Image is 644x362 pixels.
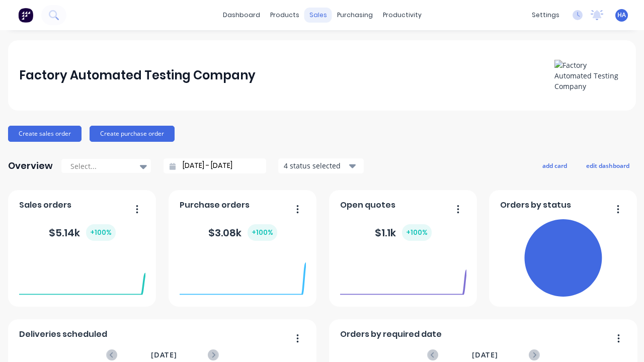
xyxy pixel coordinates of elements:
div: settings [527,8,565,23]
div: + 100 % [86,224,116,241]
span: HA [617,11,626,20]
span: Sales orders [19,199,71,211]
div: + 100 % [402,224,432,241]
div: $ 3.08k [208,224,277,241]
div: purchasing [332,8,378,23]
img: Factory [18,8,33,23]
a: dashboard [218,8,265,23]
div: products [265,8,304,23]
span: [DATE] [472,349,498,360]
button: add card [536,159,574,172]
button: 4 status selected [278,158,364,173]
span: Open quotes [340,199,395,211]
button: Create sales order [8,126,82,142]
div: Overview [8,156,53,176]
span: Orders by required date [340,328,442,340]
div: + 100 % [248,224,277,241]
img: Factory Automated Testing Company [554,60,625,92]
div: sales [304,8,332,23]
span: Deliveries scheduled [19,328,107,340]
div: 4 status selected [284,160,347,171]
span: [DATE] [151,349,177,360]
div: productivity [378,8,427,23]
div: $ 5.14k [49,224,116,241]
button: edit dashboard [580,159,636,172]
span: Purchase orders [180,199,250,211]
div: $ 1.1k [375,224,432,241]
button: Create purchase order [90,126,175,142]
span: Orders by status [500,199,571,211]
div: Factory Automated Testing Company [19,65,256,85]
